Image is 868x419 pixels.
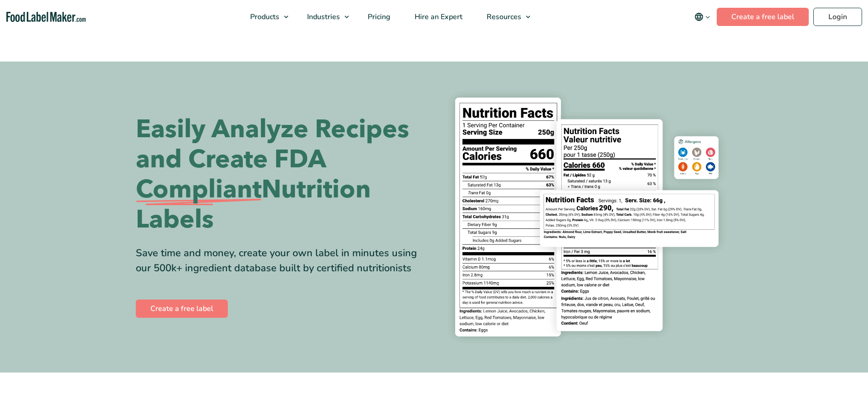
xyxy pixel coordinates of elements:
[813,8,862,26] a: Login
[412,12,463,22] span: Hire an Expert
[136,114,427,235] h1: Easily Analyze Recipes and Create FDA Nutrition Labels
[717,8,809,26] a: Create a free label
[484,12,522,22] span: Resources
[136,300,228,318] a: Create a free label
[247,12,280,22] span: Products
[136,175,262,205] span: Compliant
[304,12,341,22] span: Industries
[365,12,391,22] span: Pricing
[136,246,427,276] div: Save time and money, create your own label in minutes using our 500k+ ingredient database built b...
